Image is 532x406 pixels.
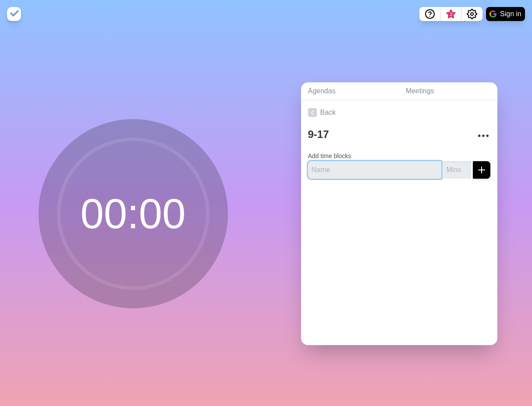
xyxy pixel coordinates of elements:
a: Agendas [301,82,399,100]
button: What’s new [440,7,461,21]
img: google logo [489,11,497,18]
button: Help [419,7,440,21]
button: Sign in [486,7,525,21]
button: More [475,127,492,145]
span: 3 [447,11,454,18]
img: timeblocks logo [7,7,21,21]
label: Add time blocks [308,152,351,159]
input: Mins [443,161,471,179]
a: Meetings [399,82,497,100]
button: Settings [461,7,482,21]
input: Name [308,161,441,179]
a: Back [301,100,497,125]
